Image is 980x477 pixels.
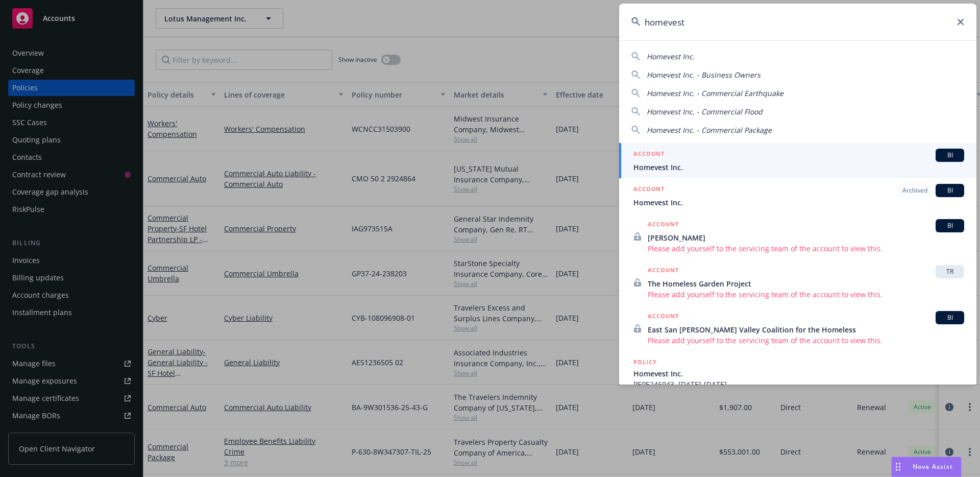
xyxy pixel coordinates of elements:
[633,162,964,173] span: Homevest Inc.
[940,186,960,195] span: BI
[648,324,964,335] span: East San [PERSON_NAME] Valley Coalition for the Homeless
[633,368,964,379] span: Homevest Inc.
[648,265,679,277] h5: ACCOUNT
[940,151,960,160] span: BI
[891,457,962,477] button: Nova Assist
[633,184,665,196] h5: ACCOUNT
[940,267,960,276] span: TR
[648,232,964,243] span: [PERSON_NAME]
[619,178,976,213] a: ACCOUNTArchivedBIHomevest Inc.
[647,125,772,135] span: Homevest Inc. - Commercial Package
[619,213,976,259] a: ACCOUNTBI[PERSON_NAME]Please add yourself to the servicing team of the account to view this.
[619,305,976,351] a: ACCOUNTBIEast San [PERSON_NAME] Valley Coalition for the HomelessPlease add yourself to the servi...
[647,88,783,98] span: Homevest Inc. - Commercial Earthquake
[633,379,964,390] span: PEPE246943, [DATE]-[DATE]
[633,149,665,161] h5: ACCOUNT
[633,197,964,208] span: Homevest Inc.
[913,462,953,471] span: Nova Assist
[648,311,679,323] h5: ACCOUNT
[648,219,679,231] h5: ACCOUNT
[619,259,976,305] a: ACCOUNTTRThe Homeless Garden ProjectPlease add yourself to the servicing team of the account to v...
[647,107,763,116] span: Homevest Inc. - Commercial Flood
[902,186,927,195] span: Archived
[619,351,976,395] a: POLICYHomevest Inc.PEPE246943, [DATE]-[DATE]
[940,221,960,230] span: BI
[648,278,964,289] span: The Homeless Garden Project
[940,313,960,322] span: BI
[647,52,695,61] span: Homevest Inc.
[647,70,761,80] span: Homevest Inc. - Business Owners
[648,243,964,254] span: Please add yourself to the servicing team of the account to view this.
[619,4,976,40] input: Search...
[892,457,904,476] div: Drag to move
[648,289,964,300] span: Please add yourself to the servicing team of the account to view this.
[633,357,657,367] h5: POLICY
[619,143,976,178] a: ACCOUNTBIHomevest Inc.
[648,335,964,346] span: Please add yourself to the servicing team of the account to view this.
